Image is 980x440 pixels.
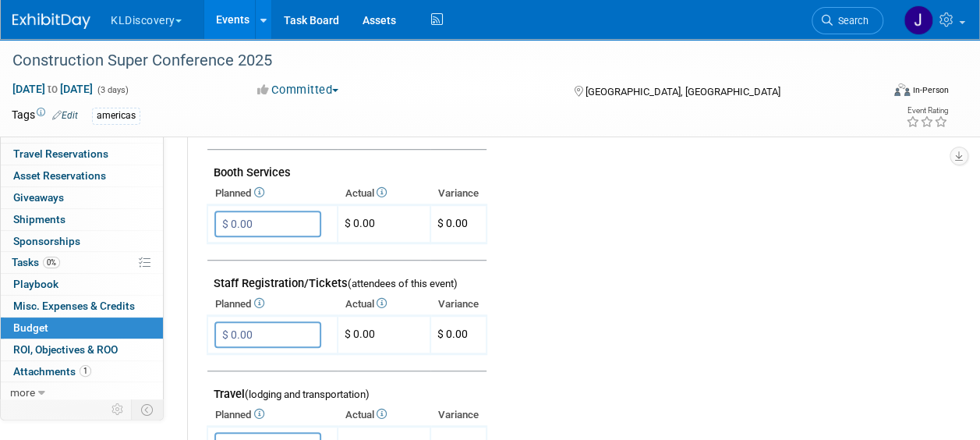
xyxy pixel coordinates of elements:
[912,84,949,96] div: In-Person
[437,328,468,340] span: $ 0.00
[13,300,135,312] span: Misc. Expenses & Credits
[13,147,108,160] span: Travel Reservations
[52,110,78,121] a: Edit
[104,399,132,420] td: Personalize Event Tab Strip
[12,13,90,29] img: ExhibitDay
[207,404,338,426] th: Planned
[13,321,48,334] span: Budget
[833,15,869,27] span: Search
[338,404,430,426] th: Actual
[1,187,163,208] a: Giveaways
[437,217,468,229] span: $ 0.00
[1,274,163,295] a: Playbook
[1,339,163,360] a: ROI, Objectives & ROO
[1,144,163,165] a: Travel Reservations
[207,183,338,204] th: Planned
[207,261,486,294] td: Staff Registration/Tickets
[45,83,60,95] span: to
[132,399,164,420] td: Toggle Event Tabs
[1,165,163,186] a: Asset Reservations
[1,296,163,317] a: Misc. Expenses & Credits
[207,371,486,405] td: Travel
[1,209,163,230] a: Shipments
[430,293,486,315] th: Variance
[245,389,370,400] span: (lodging and transportation)
[13,365,91,378] span: Attachments
[338,183,430,204] th: Actual
[207,150,486,183] td: Booth Services
[812,81,949,105] div: Event Format
[43,257,60,268] span: 0%
[904,5,933,35] img: Jaclyn Lee
[1,382,163,403] a: more
[1,252,163,273] a: Tasks0%
[430,183,486,204] th: Variance
[906,107,948,115] div: Event Rating
[338,293,430,315] th: Actual
[586,86,780,98] span: [GEOGRAPHIC_DATA], [GEOGRAPHIC_DATA]
[12,256,60,268] span: Tasks
[96,85,129,95] span: (3 days)
[252,82,345,98] button: Committed
[13,213,65,225] span: Shipments
[1,318,163,339] a: Budget
[207,293,338,315] th: Planned
[92,108,140,124] div: americas
[12,107,78,125] td: Tags
[80,365,91,377] span: 1
[13,343,118,356] span: ROI, Objectives & ROO
[10,386,35,399] span: more
[430,404,486,426] th: Variance
[812,7,883,34] a: Search
[13,191,64,204] span: Giveaways
[13,278,58,290] span: Playbook
[338,316,430,354] td: $ 0.00
[7,47,869,75] div: Construction Super Conference 2025
[348,278,458,289] span: (attendees of this event)
[13,235,80,247] span: Sponsorships
[12,82,94,96] span: [DATE] [DATE]
[13,169,106,182] span: Asset Reservations
[1,361,163,382] a: Attachments1
[338,205,430,243] td: $ 0.00
[894,83,910,96] img: Format-Inperson.png
[1,231,163,252] a: Sponsorships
